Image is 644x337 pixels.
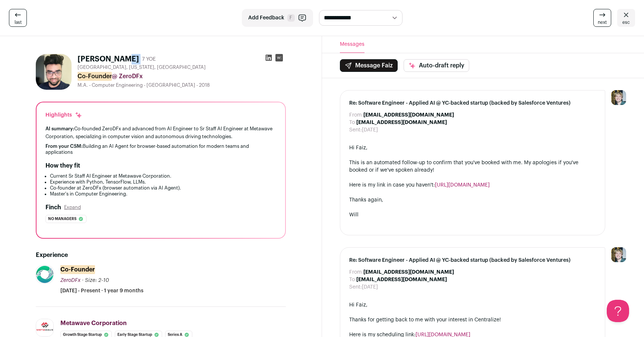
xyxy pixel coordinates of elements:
span: last [15,19,22,25]
div: M.A. - Computer Engineering - [GEOGRAPHIC_DATA] - 2018 [78,82,286,88]
img: 6494470-medium_jpg [611,247,626,262]
span: next [598,19,607,25]
h2: Experience [36,251,286,260]
div: Highlights [45,111,82,119]
a: esc [617,9,635,27]
span: F [287,14,295,22]
span: Re: Software Engineer - Applied AI @ YC-backed startup (backed by Salesforce Ventures) [349,257,596,264]
img: 42076975a3eb7eb8aa5097f1f4b4bd0c0b2afd04bf88632f968220d053e1a298.jpg [36,266,53,283]
span: Metawave Corporation [60,320,127,326]
span: ZeroDFx [60,278,80,283]
span: [GEOGRAPHIC_DATA], [US_STATE], [GEOGRAPHIC_DATA] [78,64,206,70]
div: Will [349,211,596,219]
mark: Co-Founder [78,72,112,81]
span: No managers [48,215,76,223]
mark: Co-Founder [60,265,95,274]
img: ff19623e70e35f9fe5c50e08d042f2c821e0154359a6057e66185f6a27f79882.jpg [36,54,72,90]
button: Auto-draft reply [404,59,469,72]
div: Hi Faiz, [349,301,596,309]
img: f00f8b748250fd32f39a27a76f6f0abe099ae85ca7579f384e751f47c7c9da4e.jpg [36,319,53,336]
div: Thanks again, [349,196,596,204]
h2: How they fit [45,161,80,170]
button: Expand [64,204,81,210]
h1: [PERSON_NAME] [78,54,139,64]
div: Co-founded ZeroDFx and advanced from AI Engineer to Sr Staff AI Engineer at Metawave Corporation,... [45,125,276,140]
button: Add Feedback F [242,9,313,27]
li: Experience with Python, TensorFlow, LLMs. [50,179,276,185]
span: Re: Software Engineer - Applied AI @ YC-backed startup (backed by Salesforce Ventures) [349,99,596,107]
div: Building an AI Agent for browser-based automation for modern teams and applications [45,143,276,155]
dd: [DATE] [362,126,378,134]
span: From your CSM: [45,144,83,149]
li: Current Sr Staff AI Engineer at Metawave Corporation. [50,173,276,179]
span: esc [622,19,630,25]
div: Thanks for getting back to me with your interest in Centralize! [349,316,596,324]
b: [EMAIL_ADDRESS][DOMAIN_NAME] [363,112,454,118]
dt: To: [349,119,356,126]
span: Hi Faiz, [349,145,367,150]
span: Add Feedback [248,14,284,22]
div: 7 YOE [142,55,156,63]
li: Co-founder at ZeroDFx (browser automation via AI Agent). [50,185,276,191]
div: This is an automated follow-up to confirm that you've booked with me. My apologies if you've book... [349,159,596,174]
iframe: Help Scout Beacon - Open [607,300,629,322]
div: @ ZeroDFx [78,72,286,81]
dt: To: [349,276,356,283]
a: last [9,9,27,27]
dt: Sent: [349,283,362,291]
span: Here is my link in case you haven't: [349,182,490,188]
b: [EMAIL_ADDRESS][DOMAIN_NAME] [356,277,447,282]
span: · Size: 2-10 [82,278,109,283]
dt: From: [349,268,363,276]
dt: Sent: [349,126,362,134]
dd: [DATE] [362,283,378,291]
a: [URL][DOMAIN_NAME] [435,182,490,188]
button: Message Faiz [340,59,398,72]
button: Messages [340,36,364,53]
span: AI summary: [45,126,74,131]
dt: From: [349,111,363,119]
b: [EMAIL_ADDRESS][DOMAIN_NAME] [363,270,454,275]
span: [DATE] - Present · 1 year 9 months [60,287,143,295]
b: [EMAIL_ADDRESS][DOMAIN_NAME] [356,120,447,125]
li: Master's in Computer Engineering. [50,191,276,197]
h2: Finch [45,203,61,212]
img: 6494470-medium_jpg [611,90,626,105]
a: next [593,9,611,27]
